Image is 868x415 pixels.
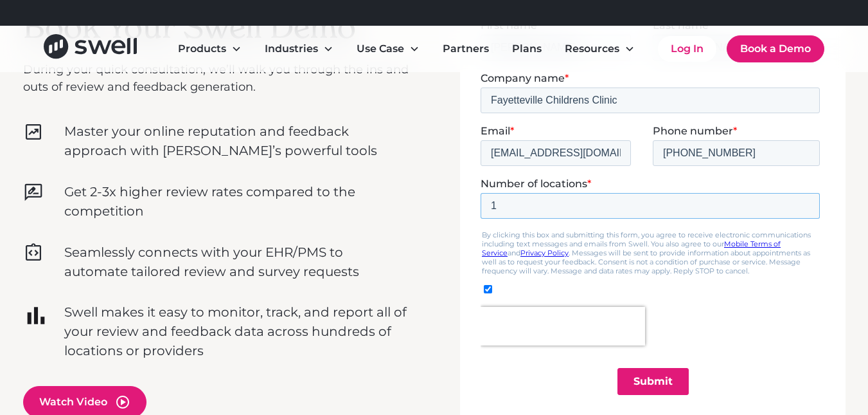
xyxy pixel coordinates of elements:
[565,41,619,57] div: Resources
[727,35,824,62] a: Book a Demo
[481,19,825,406] iframe: Form 0
[432,36,499,62] a: Partners
[39,394,107,410] div: Watch Video
[658,36,716,62] a: Log In
[64,122,409,160] p: Master your online reputation and feedback approach with [PERSON_NAME]’s powerful tools
[357,41,404,57] div: Use Case
[64,243,409,281] p: Seamlessly connects with your EHR/PMS to automate tailored review and survey requests
[23,61,409,96] p: During your quick consultation, we’ll walk you through the ins and outs of review and feedback ge...
[254,36,344,62] div: Industries
[44,34,137,63] a: home
[265,41,318,57] div: Industries
[178,41,226,57] div: Products
[64,302,409,360] p: Swell makes it easy to monitor, track, and report all of your review and feedback data across hun...
[64,182,409,221] p: Get 2-3x higher review rates compared to the competition
[554,36,645,62] div: Resources
[502,36,552,62] a: Plans
[346,36,430,62] div: Use Case
[168,36,252,62] div: Products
